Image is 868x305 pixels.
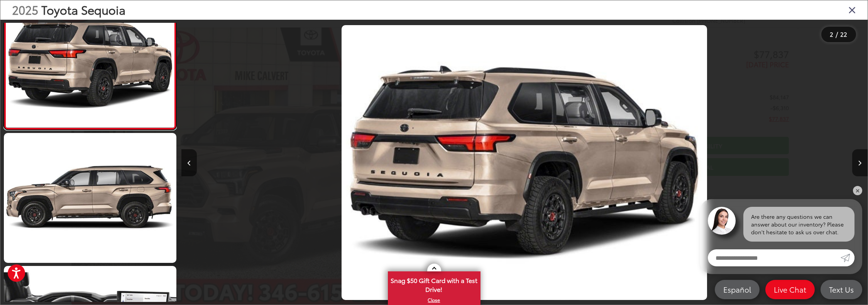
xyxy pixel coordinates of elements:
i: Close gallery [848,5,856,15]
div: Are there any questions we can answer about our inventory? Please don't hesitate to ask us over c... [743,207,854,242]
input: Enter your message [708,249,841,266]
span: Snag $50 Gift Card with a Test Drive! [389,272,480,296]
span: 2025 [12,1,38,18]
span: Toyota Sequoia [41,1,125,18]
button: Previous image [181,149,197,176]
a: Text Us [821,280,862,299]
button: Next image [852,149,868,176]
span: 22 [841,30,848,38]
span: / [835,32,839,37]
img: 2025 Toyota Sequoia TRD Pro [2,132,178,264]
a: Submit [841,249,854,266]
span: Español [719,285,755,294]
span: Live Chat [770,285,810,294]
span: Text Us [825,285,858,294]
a: Live Chat [765,280,815,299]
span: 2 [830,30,834,38]
img: Agent profile photo [708,207,736,235]
div: 2025 Toyota Sequoia TRD Pro 1 [181,25,868,300]
img: 2025 Toyota Sequoia TRD Pro [342,25,707,300]
a: Español [715,280,760,299]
